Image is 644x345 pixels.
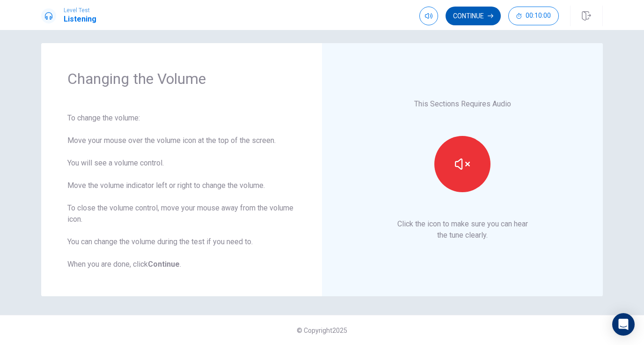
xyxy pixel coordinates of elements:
b: Continue [148,260,180,269]
span: © Copyright 2025 [297,327,347,334]
h1: Listening [64,14,96,25]
div: Open Intercom Messenger [612,313,635,336]
button: 00:10:00 [508,7,559,25]
button: Continue [446,7,501,25]
span: 00:10:00 [526,12,551,20]
span: Level Test [64,7,96,14]
p: Click the icon to make sure you can hear the tune clearly. [397,218,528,241]
p: This Sections Requires Audio [414,98,511,110]
div: To change the volume: Move your mouse over the volume icon at the top of the screen. You will see... [67,112,296,270]
h1: Changing the Volume [67,69,296,88]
